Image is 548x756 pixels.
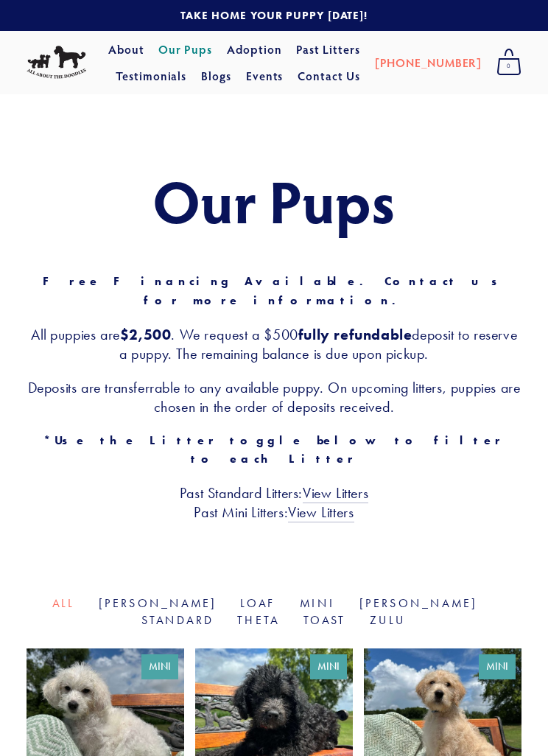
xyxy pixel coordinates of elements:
h3: Past Standard Litters: Past Mini Litters: [27,483,521,522]
a: [PERSON_NAME] [359,596,478,610]
a: Standard [141,613,214,627]
a: Testimonials [116,63,187,89]
a: Mini [300,596,336,610]
a: Theta [237,613,279,627]
strong: fully refundable [298,326,412,343]
a: Our Pups [158,36,212,63]
a: Zulu [370,613,407,627]
a: [PERSON_NAME] [99,596,217,610]
a: 0 items in cart [489,44,529,81]
h3: Deposits are transferrable to any available puppy. On upcoming litters, puppies are chosen in the... [27,378,521,416]
strong: *Use the Litter toggle below to filter to each Litter [43,433,516,466]
a: Adoption [227,36,282,63]
a: Loaf [240,596,275,610]
h3: All puppies are . We request a $500 deposit to reserve a puppy. The remaining balance is due upon... [27,325,521,363]
a: All [52,596,75,610]
a: Past Litters [296,41,360,57]
strong: $2,500 [120,326,172,343]
h1: Our Pups [27,168,521,233]
a: View Litters [303,484,368,503]
a: Blogs [201,63,231,89]
a: [PHONE_NUMBER] [375,49,482,76]
a: Events [246,63,284,89]
a: Contact Us [298,63,360,89]
span: 0 [496,57,521,76]
img: All About The Doodles [27,46,86,79]
a: About [108,36,144,63]
a: View Litters [288,503,354,522]
strong: Free Financing Available. Contact us for more information. [43,274,518,307]
a: Toast [303,613,346,627]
